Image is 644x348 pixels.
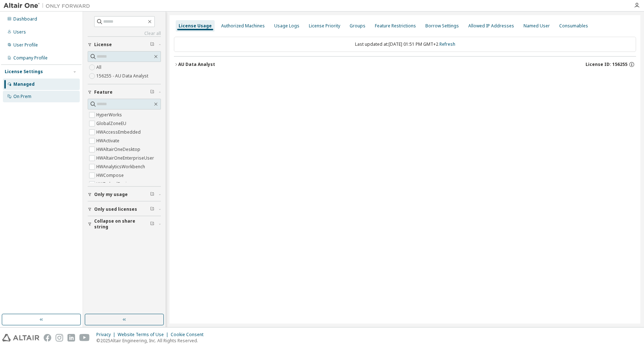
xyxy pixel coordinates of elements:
[94,218,150,230] span: Collapse on share string
[96,63,103,72] label: All
[88,216,161,232] button: Collapse on share string
[79,334,90,342] img: youtube.svg
[150,89,154,95] span: Clear filter
[221,23,265,29] div: Authorized Machines
[96,119,128,128] label: GlobalZoneEU
[96,145,142,154] label: HWAltairOneDesktop
[13,42,38,48] div: User Profile
[350,23,365,29] div: Groups
[96,332,118,338] div: Privacy
[94,89,113,95] span: Feature
[178,62,215,67] div: AU Data Analyst
[439,41,455,47] a: Refresh
[425,23,459,29] div: Borrow Settings
[2,334,39,342] img: altair_logo.svg
[88,201,161,217] button: Only used licenses
[96,72,150,80] label: 156255 - AU Data Analyst
[13,29,26,35] div: Users
[171,332,208,338] div: Cookie Consent
[179,23,212,29] div: License Usage
[586,62,627,67] span: License ID: 156255
[44,334,51,342] img: facebook.svg
[274,23,299,29] div: Usage Logs
[375,23,416,29] div: Feature Restrictions
[94,42,112,48] span: License
[523,23,550,29] div: Named User
[96,171,125,180] label: HWCompose
[13,81,35,87] div: Managed
[150,192,154,197] span: Clear filter
[88,84,161,100] button: Feature
[88,187,161,202] button: Only my usage
[174,57,636,72] button: AU Data AnalystLicense ID: 156255
[96,154,155,162] label: HWAltairOneEnterpriseUser
[13,55,48,61] div: Company Profile
[94,192,128,197] span: Only my usage
[96,338,208,344] p: © 2025 Altair Engineering, Inc. All Rights Reserved.
[150,42,154,48] span: Clear filter
[94,206,137,212] span: Only used licenses
[468,23,514,29] div: Allowed IP Addresses
[88,37,161,53] button: License
[96,162,146,171] label: HWAnalyticsWorkbench
[96,137,121,145] label: HWActivate
[309,23,340,29] div: License Priority
[96,180,130,188] label: HWEmbedBasic
[150,221,154,227] span: Clear filter
[559,23,588,29] div: Consumables
[174,37,636,52] div: Last updated at: [DATE] 01:51 PM GMT+2
[150,206,154,212] span: Clear filter
[5,69,43,75] div: License Settings
[56,334,63,342] img: instagram.svg
[13,94,31,99] div: On Prem
[67,334,75,342] img: linkedin.svg
[4,2,94,9] img: Altair One
[96,111,123,119] label: HyperWorks
[88,31,161,36] a: Clear all
[96,128,142,137] label: HWAccessEmbedded
[118,332,171,338] div: Website Terms of Use
[13,16,37,22] div: Dashboard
